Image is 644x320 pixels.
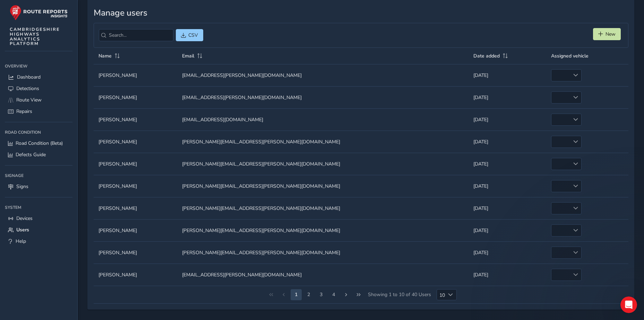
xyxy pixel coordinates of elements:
span: Date added [473,53,500,59]
td: [PERSON_NAME] [94,108,177,131]
h3: Manage users [94,8,628,18]
span: New [606,31,616,37]
iframe: Intercom live chat [620,296,637,313]
span: Route View [16,97,42,103]
a: Route View [5,94,72,106]
button: New [593,28,621,40]
a: Dashboard [5,71,72,83]
td: [PERSON_NAME][EMAIL_ADDRESS][PERSON_NAME][DOMAIN_NAME] [177,197,469,219]
td: [PERSON_NAME][EMAIL_ADDRESS][PERSON_NAME][DOMAIN_NAME] [177,175,469,197]
div: Signage [5,170,72,181]
button: CSV [176,29,203,41]
a: Road Condition (Beta) [5,137,72,149]
td: [EMAIL_ADDRESS][PERSON_NAME][DOMAIN_NAME] [177,86,469,108]
a: Devices [5,213,72,224]
span: CAMBRIDGESHIRE HIGHWAYS ANALYTICS PLATFORM [10,27,60,46]
td: [EMAIL_ADDRESS][PERSON_NAME][DOMAIN_NAME] [177,264,469,286]
div: Choose [445,290,456,300]
a: Users [5,224,72,235]
td: [PERSON_NAME][EMAIL_ADDRESS][PERSON_NAME][DOMAIN_NAME] [177,131,469,153]
a: Defects Guide [5,149,72,160]
a: Help [5,235,72,247]
button: Page 2 [291,289,302,300]
td: [PERSON_NAME] [94,131,177,153]
span: Repairs [16,108,32,115]
td: [EMAIL_ADDRESS][DOMAIN_NAME] [177,108,469,131]
td: [DATE] [469,86,546,108]
td: [DATE] [469,219,546,241]
td: [DATE] [469,264,546,286]
span: Users [16,226,29,233]
button: Next Page [341,289,352,300]
button: Page 3 [303,289,314,300]
td: [PERSON_NAME] [94,264,177,286]
img: rr logo [10,5,68,20]
td: [PERSON_NAME] [94,241,177,264]
span: Email [182,53,194,59]
a: Signs [5,181,72,192]
span: Road Condition (Beta) [16,140,63,146]
span: CSV [188,32,198,38]
div: Overview [5,61,72,71]
td: [DATE] [469,64,546,86]
a: Detections [5,83,72,94]
span: Defects Guide [16,151,46,158]
td: [PERSON_NAME] [94,153,177,175]
input: Search... [99,29,173,41]
td: [PERSON_NAME] [94,64,177,86]
td: [DATE] [469,153,546,175]
button: Page 4 [316,289,327,300]
span: Detections [16,85,39,92]
td: [PERSON_NAME] [94,175,177,197]
td: [PERSON_NAME] [94,86,177,108]
div: System [5,202,72,213]
td: [DATE] [469,131,546,153]
span: Dashboard [17,74,41,80]
td: [DATE] [469,241,546,264]
span: Devices [16,215,33,222]
span: Signs [16,183,28,190]
button: Last Page [353,289,364,300]
span: Name [98,53,112,59]
span: Help [16,238,26,245]
div: Road Condition [5,127,72,137]
span: Assigned vehicle [551,53,589,59]
td: [PERSON_NAME] [94,197,177,219]
td: [DATE] [469,197,546,219]
td: [PERSON_NAME][EMAIL_ADDRESS][PERSON_NAME][DOMAIN_NAME] [177,153,469,175]
td: [PERSON_NAME][EMAIL_ADDRESS][PERSON_NAME][DOMAIN_NAME] [177,241,469,264]
td: [EMAIL_ADDRESS][PERSON_NAME][DOMAIN_NAME] [177,64,469,86]
td: [PERSON_NAME] [94,219,177,241]
button: Page 5 [328,289,339,300]
span: Showing 1 to 10 of 40 Users [366,289,433,300]
a: Repairs [5,106,72,117]
span: 10 [437,290,445,300]
td: [PERSON_NAME][EMAIL_ADDRESS][PERSON_NAME][DOMAIN_NAME] [177,219,469,241]
td: [DATE] [469,108,546,131]
td: [DATE] [469,175,546,197]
